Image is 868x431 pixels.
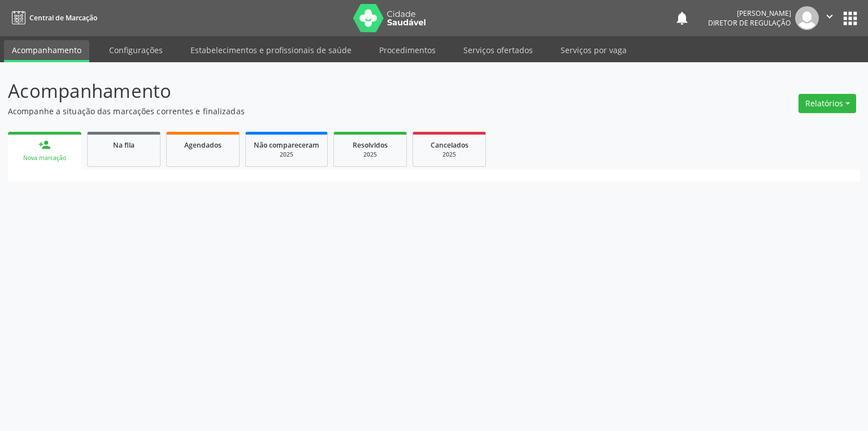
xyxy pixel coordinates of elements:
button:  [819,6,840,30]
button: notifications [674,10,690,26]
img: img [795,6,819,30]
span: Cancelados [431,140,468,150]
a: Central de Marcação [8,8,97,27]
span: Central de Marcação [29,13,97,23]
button: apps [840,8,860,28]
div: [PERSON_NAME] [708,8,791,18]
p: Acompanhamento [8,77,605,105]
div: 2025 [342,150,398,159]
a: Configurações [101,40,171,60]
button: Relatórios [798,94,856,113]
span: Na fila [113,140,134,150]
a: Estabelecimentos e profissionais de saúde [183,40,359,60]
span: Diretor de regulação [708,18,791,28]
div: 2025 [421,150,478,159]
span: Agendados [184,140,222,150]
span: Resolvidos [353,140,388,150]
div: person_add [38,139,51,151]
a: Procedimentos [371,40,444,60]
a: Serviços por vaga [553,40,635,60]
div: Nova marcação [16,154,73,162]
p: Acompanhe a situação das marcações correntes e finalizadas [8,105,605,117]
i:  [823,10,836,23]
a: Acompanhamento [4,40,89,62]
a: Serviços ofertados [455,40,541,60]
span: Não compareceram [254,140,319,150]
div: 2025 [254,150,319,159]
